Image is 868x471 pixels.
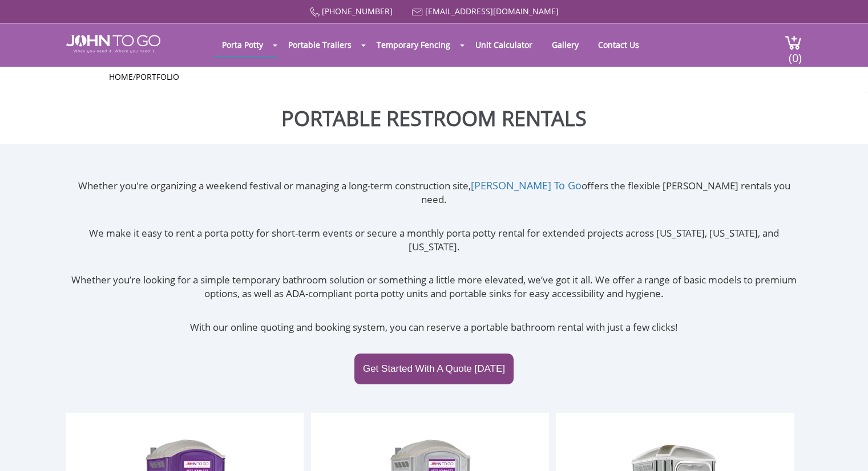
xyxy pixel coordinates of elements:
a: Contact Us [590,34,648,56]
img: Call [310,7,320,17]
img: cart a [785,35,802,50]
p: Whether you're organizing a weekend festival or managing a long-term construction site, offers th... [66,178,802,207]
img: JOHN to go [66,35,160,53]
ul: / [109,71,760,83]
a: Portable Trailers [280,34,360,56]
a: Unit Calculator [467,34,541,56]
a: [EMAIL_ADDRESS][DOMAIN_NAME] [425,6,559,17]
a: Porta Potty [213,34,272,56]
a: Get Started With A Quote [DATE] [354,354,514,384]
p: With our online quoting and booking system, you can reserve a portable bathroom rental with just ... [66,320,802,334]
a: Gallery [543,34,587,56]
span: (0) [788,41,802,66]
a: [PHONE_NUMBER] [322,6,393,17]
a: Temporary Fencing [368,34,459,56]
a: Home [109,71,133,82]
a: Portfolio [136,71,179,82]
a: [PERSON_NAME] To Go [471,178,582,192]
p: We make it easy to rent a porta potty for short-term events or secure a monthly porta potty renta... [66,226,802,254]
img: Mail [412,9,423,16]
p: Whether you’re looking for a simple temporary bathroom solution or something a little more elevat... [66,273,802,301]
